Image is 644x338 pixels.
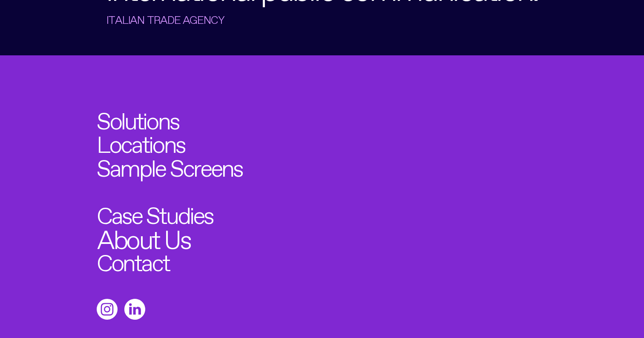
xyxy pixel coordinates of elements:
a: Solutions [97,106,179,130]
a: Sample Screens [97,153,243,177]
a: Contact [97,248,170,272]
a: About Us [97,223,190,249]
a: Case Studies [97,201,213,224]
a: Locations [97,129,185,153]
div: Italian Trade Agency [106,13,272,24]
